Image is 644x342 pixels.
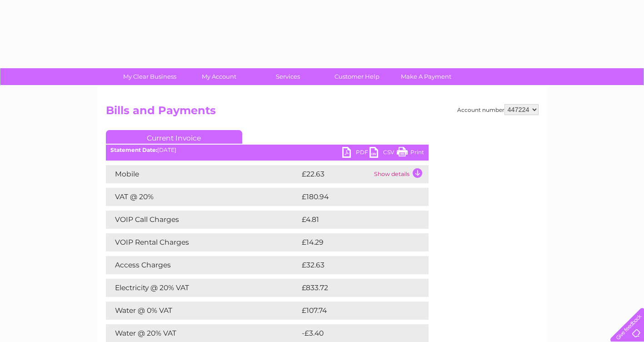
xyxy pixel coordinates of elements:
[106,233,300,251] td: VOIP Rental Charges
[106,165,300,183] td: Mobile
[106,302,300,320] td: Water @ 0% VAT
[106,256,300,274] td: Access Charges
[106,104,539,121] h2: Bills and Payments
[110,146,157,153] b: Statement Date:
[397,147,424,160] a: Print
[369,147,397,160] a: CSV
[250,68,325,85] a: Services
[372,165,429,183] td: Show details
[300,302,411,320] td: £107.74
[342,147,369,160] a: PDF
[300,233,409,251] td: £14.29
[300,188,412,206] td: £180.94
[106,130,242,144] a: Current Invoice
[112,68,187,85] a: My Clear Business
[106,279,300,297] td: Electricity @ 20% VAT
[181,68,256,85] a: My Account
[106,188,300,206] td: VAT @ 20%
[389,68,464,85] a: Make A Payment
[320,68,394,85] a: Customer Help
[300,256,410,274] td: £32.63
[300,211,406,229] td: £4.81
[300,165,372,183] td: £22.63
[300,279,412,297] td: £833.72
[457,104,539,115] div: Account number
[106,147,429,153] div: [DATE]
[106,211,300,229] td: VOIP Call Charges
